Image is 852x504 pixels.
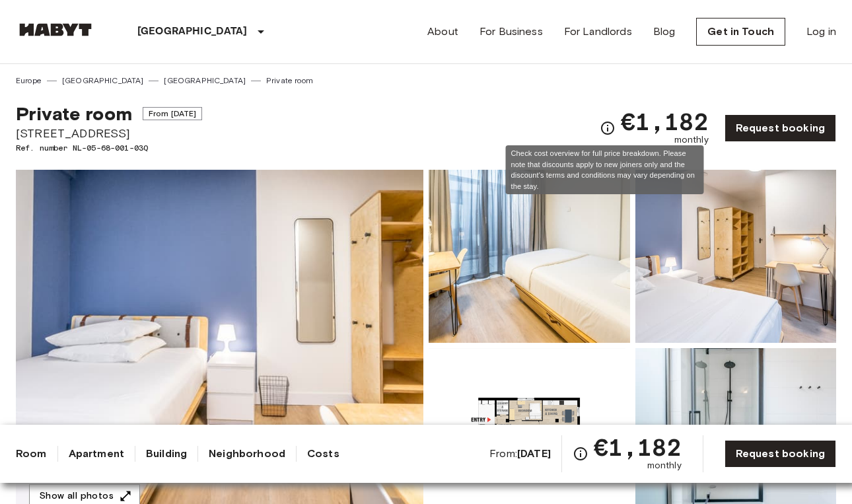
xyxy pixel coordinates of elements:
span: monthly [674,133,709,147]
a: Room [16,446,47,462]
a: Log in [806,24,836,40]
span: €1,182 [594,435,682,459]
b: [DATE] [517,447,551,460]
a: [GEOGRAPHIC_DATA] [62,75,144,87]
a: About [427,24,458,40]
img: Habyt [16,23,95,36]
a: Europe [16,75,42,87]
a: Blog [653,24,676,40]
svg: Check cost overview for full price breakdown. Please note that discounts apply to new joiners onl... [600,120,616,136]
a: Get in Touch [696,18,785,46]
img: Picture of unit NL-05-68-001-03Q [429,170,630,343]
a: For Business [479,24,543,40]
a: Building [146,446,187,462]
a: Costs [307,446,339,462]
span: Ref. number NL-05-68-001-03Q [16,142,202,154]
a: Request booking [725,440,836,468]
span: €1,182 [621,110,709,133]
a: Apartment [69,446,124,462]
a: Neighborhood [209,446,285,462]
div: Check cost overview for full price breakdown. Please note that discounts apply to new joiners onl... [506,145,704,194]
span: monthly [647,459,682,472]
span: [STREET_ADDRESS] [16,125,202,142]
svg: Check cost overview for full price breakdown. Please note that discounts apply to new joiners onl... [573,446,588,462]
span: From [DATE] [143,107,203,120]
a: Private room [266,75,313,87]
img: Picture of unit NL-05-68-001-03Q [635,170,837,343]
span: Private room [16,102,132,125]
p: [GEOGRAPHIC_DATA] [137,24,248,40]
a: [GEOGRAPHIC_DATA] [164,75,246,87]
span: From: [489,447,551,461]
a: For Landlords [564,24,632,40]
a: Request booking [725,114,836,142]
